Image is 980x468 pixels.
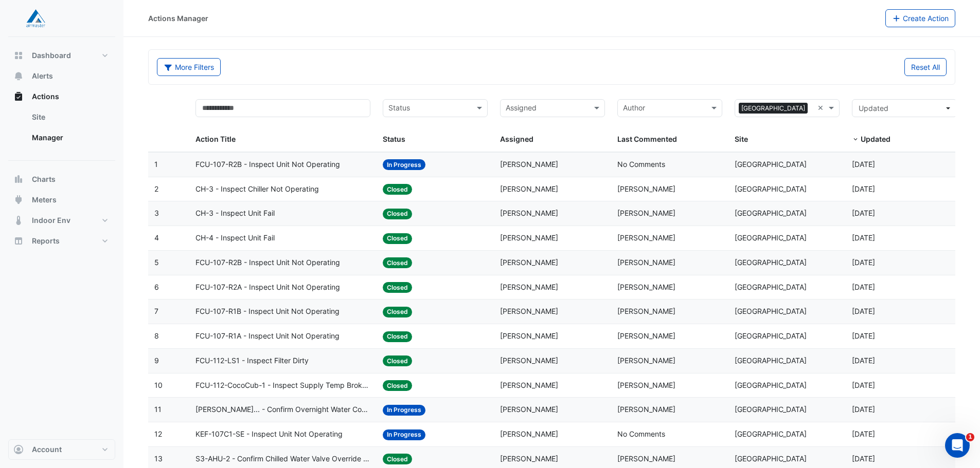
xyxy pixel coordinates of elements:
[13,215,24,226] app-icon: Indoor Env
[500,233,558,242] span: [PERSON_NAME]
[13,174,24,184] app-icon: Charts
[8,86,115,107] button: Actions
[195,282,340,293] span: FCU-107-R2A - Inspect Unit Not Operating
[735,454,807,463] span: [GEOGRAPHIC_DATA]
[383,331,412,342] span: Closed
[383,257,412,268] span: Closed
[157,58,221,76] button: More Filters
[735,258,807,267] span: [GEOGRAPHIC_DATA]
[617,184,675,193] span: [PERSON_NAME]
[383,380,412,391] span: Closed
[735,356,807,365] span: [GEOGRAPHIC_DATA]
[500,307,558,315] span: [PERSON_NAME]
[617,209,675,217] span: [PERSON_NAME]
[154,356,159,365] span: 9
[32,71,53,81] span: Alerts
[500,356,558,365] span: [PERSON_NAME]
[852,381,875,389] span: 2025-09-23T15:49:10.943
[8,231,115,251] button: Reports
[13,91,24,102] app-icon: Actions
[735,233,807,242] span: [GEOGRAPHIC_DATA]
[500,184,558,193] span: [PERSON_NAME]
[8,439,115,460] button: Account
[32,215,70,226] span: Indoor Env
[8,210,115,231] button: Indoor Env
[195,257,340,269] span: FCU-107-R2B - Inspect Unit Not Operating
[735,135,748,143] span: Site
[195,135,236,143] span: Action Title
[735,283,807,291] span: [GEOGRAPHIC_DATA]
[195,380,371,391] span: FCU-112-CocoCub-1 - Inspect Supply Temp Broken Sensor
[617,160,665,169] span: No Comments
[852,184,875,193] span: 2025-09-30T10:13:57.830
[500,258,558,267] span: [PERSON_NAME]
[500,135,533,143] span: Assigned
[500,331,558,340] span: [PERSON_NAME]
[500,209,558,217] span: [PERSON_NAME]
[154,405,162,414] span: 11
[852,454,875,463] span: 2025-09-15T14:54:56.718
[154,209,159,217] span: 3
[500,160,558,169] span: [PERSON_NAME]
[735,160,807,169] span: [GEOGRAPHIC_DATA]
[195,404,371,416] span: [PERSON_NAME]... - Confirm Overnight Water Consumption
[852,307,875,315] span: 2025-09-30T10:12:19.414
[32,444,62,455] span: Account
[617,356,675,365] span: [PERSON_NAME]
[32,174,56,184] span: Charts
[735,429,807,438] span: [GEOGRAPHIC_DATA]
[617,405,675,414] span: [PERSON_NAME]
[852,99,957,117] button: Updated
[735,307,807,315] span: [GEOGRAPHIC_DATA]
[8,45,115,66] button: Dashboard
[154,233,159,242] span: 4
[852,160,875,169] span: 2025-10-02T11:01:04.489
[852,233,875,242] span: 2025-09-30T10:13:38.089
[13,195,24,205] app-icon: Meters
[852,283,875,291] span: 2025-09-30T10:12:28.992
[735,184,807,193] span: [GEOGRAPHIC_DATA]
[154,258,159,267] span: 5
[852,258,875,267] span: 2025-09-30T10:12:37.119
[154,184,158,193] span: 2
[383,355,412,366] span: Closed
[852,356,875,365] span: 2025-09-30T10:04:14.194
[8,66,115,86] button: Alerts
[154,429,162,438] span: 12
[383,454,412,464] span: Closed
[817,102,826,114] span: Clear
[8,190,115,210] button: Meters
[735,381,807,389] span: [GEOGRAPHIC_DATA]
[617,429,665,438] span: No Comments
[154,283,159,291] span: 6
[383,209,412,219] span: Closed
[13,50,24,61] app-icon: Dashboard
[195,208,275,219] span: CH-3 - Inspect Unit Fail
[383,429,425,440] span: In Progress
[195,183,319,195] span: CH-3 - Inspect Chiller Not Operating
[195,355,309,367] span: FCU-112-LS1 - Inspect Filter Dirty
[154,381,163,389] span: 10
[904,58,947,76] button: Reset All
[500,454,558,463] span: [PERSON_NAME]
[32,236,60,246] span: Reports
[195,330,340,342] span: FCU-107-R1A - Inspect Unit Not Operating
[885,9,956,27] button: Create Action
[617,331,675,340] span: [PERSON_NAME]
[195,453,371,465] span: S3-AHU-2 - Confirm Chilled Water Valve Override Closed
[24,127,115,148] a: Manager
[617,135,677,143] span: Last Commented
[195,232,275,244] span: CH-4 - Inspect Unit Fail
[154,454,163,463] span: 13
[617,283,675,291] span: [PERSON_NAME]
[383,184,412,195] span: Closed
[852,405,875,414] span: 2025-09-23T09:28:34.431
[154,307,158,315] span: 7
[500,283,558,291] span: [PERSON_NAME]
[24,107,115,127] a: Site
[617,258,675,267] span: [PERSON_NAME]
[148,13,208,24] div: Actions Manager
[500,405,558,414] span: [PERSON_NAME]
[852,209,875,217] span: 2025-09-30T10:13:44.635
[966,433,974,441] span: 1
